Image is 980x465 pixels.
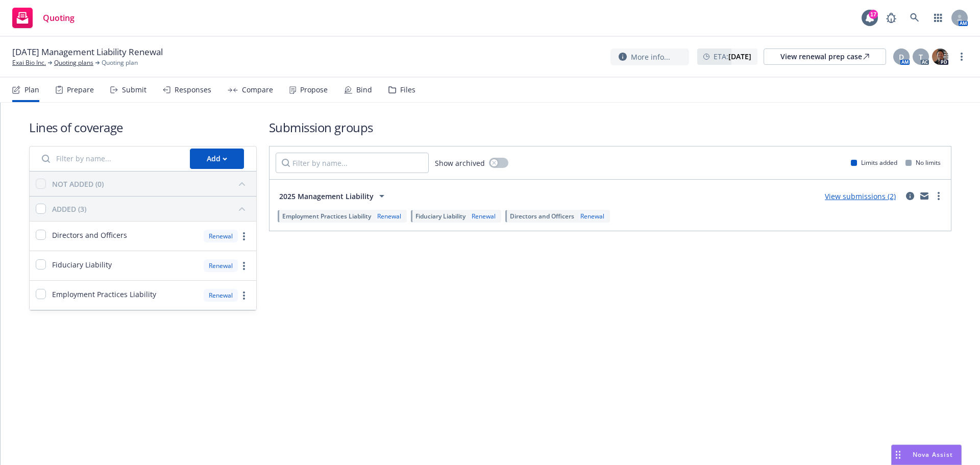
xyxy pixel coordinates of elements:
[54,58,93,67] a: Quoting plans
[238,230,250,242] a: more
[928,8,948,28] a: Switch app
[869,10,878,19] div: 17
[899,52,904,62] span: D
[825,191,896,201] a: View submissions (2)
[780,49,869,64] div: View renewal prep case
[12,58,46,67] a: Exai Bio Inc.
[52,179,104,189] div: NOT ADDED (0)
[578,212,606,221] div: Renewal
[36,149,184,169] input: Filter by name...
[52,230,127,240] span: Directors and Officers
[415,212,465,221] span: Fiduciary Liability
[276,186,391,206] button: 2025 Management Liability
[207,149,227,168] div: Add
[242,86,273,94] div: Compare
[714,51,751,62] span: ETA :
[892,445,904,464] div: Drag to move
[904,190,916,202] a: circleInformation
[356,86,372,94] div: Bind
[904,8,925,28] a: Search
[175,86,211,94] div: Responses
[43,14,75,22] span: Quoting
[122,86,146,94] div: Submit
[728,52,751,61] strong: [DATE]
[891,445,962,465] button: Nova Assist
[470,212,498,221] div: Renewal
[52,176,250,192] button: NOT ADDED (0)
[52,204,86,214] div: ADDED (3)
[918,190,930,202] a: mail
[282,212,371,221] span: Employment Practices Liability
[29,119,257,136] h1: Lines of coverage
[881,8,901,28] a: Report a Bug
[300,86,328,94] div: Propose
[510,212,574,221] span: Directors and Officers
[919,52,923,62] span: T
[932,48,948,65] img: photo
[279,191,374,202] span: 2025 Management Liability
[913,450,953,459] span: Nova Assist
[631,52,670,62] span: More info...
[204,259,238,272] div: Renewal
[905,158,941,167] div: No limits
[190,149,244,169] button: Add
[955,51,968,63] a: more
[12,46,163,58] span: [DATE] Management Liability Renewal
[269,119,951,136] h1: Submission groups
[238,260,250,272] a: more
[204,230,238,242] div: Renewal
[764,48,886,65] a: View renewal prep case
[610,48,689,65] button: More info...
[238,289,250,302] a: more
[204,289,238,302] div: Renewal
[375,212,403,221] div: Renewal
[851,158,897,167] div: Limits added
[67,86,94,94] div: Prepare
[52,201,250,217] button: ADDED (3)
[8,4,79,32] a: Quoting
[276,153,429,173] input: Filter by name...
[435,158,485,168] span: Show archived
[52,289,156,300] span: Employment Practices Liability
[24,86,39,94] div: Plan
[933,190,945,202] a: more
[52,259,112,270] span: Fiduciary Liability
[400,86,415,94] div: Files
[102,58,138,67] span: Quoting plan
